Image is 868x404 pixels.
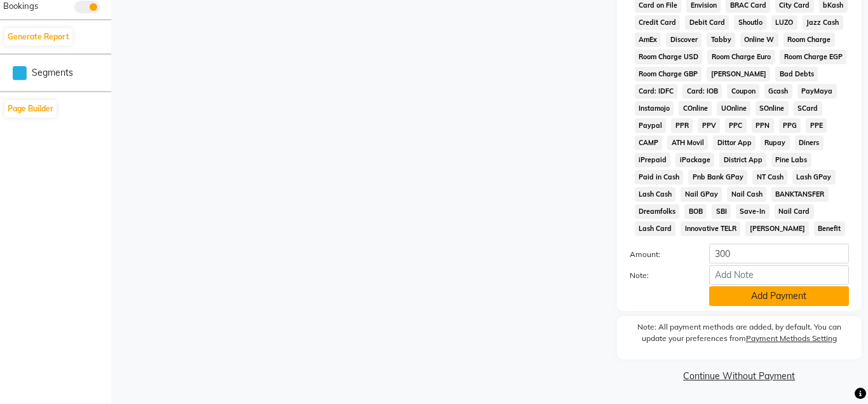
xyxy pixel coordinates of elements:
button: Add Payment [709,286,849,306]
span: Paid in Cash [635,170,684,185]
span: Tabby [707,32,735,47]
span: PayMaya [797,84,837,99]
span: PPR [671,118,693,133]
span: Room Charge EGP [780,50,846,64]
span: Save-In [736,204,770,219]
span: PPG [779,118,801,133]
span: Dreamfolks [635,204,680,219]
label: Amount: [620,249,700,260]
span: iPackage [675,153,714,167]
span: Benefit [814,221,845,236]
span: Room Charge [783,32,835,47]
label: Note: All payment methods are added, by default. You can update your preferences from [630,321,849,349]
span: Coupon [727,84,759,99]
button: Page Builder [4,100,57,118]
span: Pine Labs [771,153,811,167]
span: Instamojo [635,101,674,116]
span: District App [719,153,766,167]
span: Rupay [761,136,790,150]
span: Segments [32,66,73,80]
span: NT Cash [752,170,787,185]
span: Nail Card [775,204,814,219]
span: CAMP [635,136,663,150]
span: Card: IOB [682,84,722,99]
span: LUZO [771,15,797,30]
span: BANKTANSFER [771,187,829,202]
button: Generate Report [4,28,72,46]
span: [PERSON_NAME] [707,67,770,81]
span: SCard [794,101,822,116]
span: SBI [712,204,731,219]
input: Add Note [709,265,849,285]
label: Payment Methods Setting [746,333,837,344]
span: Pnb Bank GPay [688,170,747,185]
span: Shoutlo [734,15,766,30]
span: Bookings [3,1,38,11]
span: Bad Debts [775,67,818,81]
a: Continue Without Payment [620,370,859,383]
span: COnline [679,101,712,116]
span: AmEx [635,32,661,47]
span: Nail GPay [681,187,722,202]
span: Diners [795,136,824,150]
span: Jazz Cash [803,15,843,30]
span: PPC [725,118,747,133]
span: Paypal [635,118,667,133]
span: BOB [684,204,707,219]
span: SOnline [756,101,789,116]
span: PPV [698,118,720,133]
span: Room Charge GBP [635,67,702,81]
span: Credit Card [635,15,681,30]
span: Lash Card [635,221,676,236]
span: Room Charge USD [635,50,703,64]
span: [PERSON_NAME] [745,221,809,236]
span: Room Charge Euro [707,50,775,64]
span: UOnline [717,101,750,116]
span: Lash Cash [635,187,676,202]
span: Debit Card [685,15,729,30]
span: Nail Cash [727,187,766,202]
span: Innovative TELR [681,221,740,236]
span: Online W [740,32,778,47]
span: Card: IDFC [635,84,678,99]
input: Amount [709,244,849,263]
span: iPrepaid [635,153,671,167]
span: Lash GPay [792,170,836,185]
span: PPN [752,118,774,133]
span: Discover [666,32,702,47]
span: Dittor App [713,136,756,150]
label: Note: [620,270,700,281]
span: Gcash [764,84,792,99]
span: ATH Movil [667,136,708,150]
span: PPE [806,118,827,133]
